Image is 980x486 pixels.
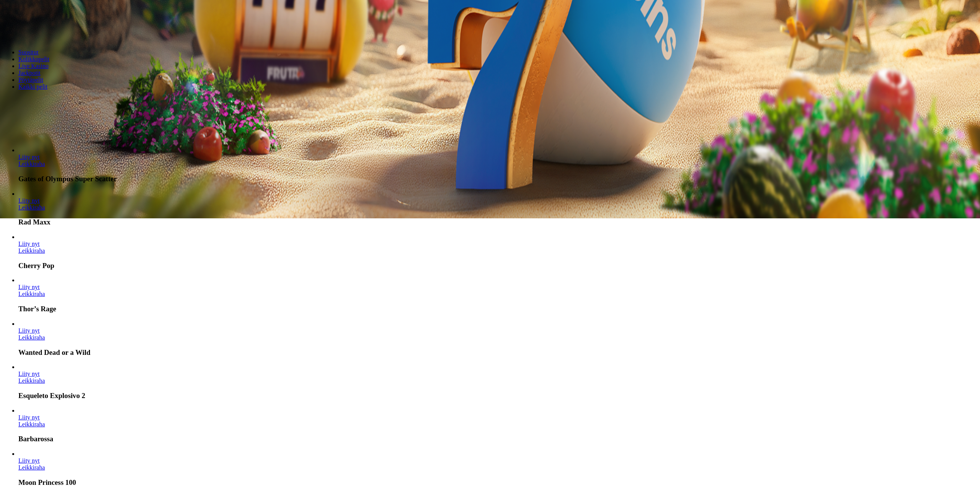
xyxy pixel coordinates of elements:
[18,218,977,226] h3: Rad Maxx
[3,36,977,90] nav: Lobby
[18,154,40,160] span: Liity nyt
[18,371,40,377] a: Esqueleto Explosivo 2
[18,327,40,334] span: Liity nyt
[18,147,977,183] article: Gates of Olympus Super Scatter
[18,364,977,400] article: Esqueleto Explosivo 2
[18,457,40,464] span: Liity nyt
[18,161,45,167] a: Gates of Olympus Super Scatter
[18,291,45,297] a: Thor’s Rage
[18,334,45,341] a: Wanted Dead or a Wild
[18,320,977,357] article: Wanted Dead or a Wild
[18,70,41,76] a: Jackpotit
[18,197,40,204] a: Rad Maxx
[18,457,40,464] a: Moon Princess 100
[18,348,977,357] h3: Wanted Dead or a Wild
[18,56,49,62] a: Kolikkopelit
[18,305,977,313] h3: Thor’s Rage
[18,234,977,270] article: Cherry Pop
[18,327,40,334] a: Wanted Dead or a Wild
[3,36,977,104] header: Lobby
[18,277,977,313] article: Thor’s Rage
[18,83,47,90] a: Kaikki pelit
[18,392,977,400] h3: Esqueleto Explosivo 2
[18,63,49,69] a: Live Kasino
[18,241,40,247] span: Liity nyt
[18,190,977,227] article: Rad Maxx
[18,414,40,421] span: Liity nyt
[18,421,45,427] a: Barbarossa
[18,49,38,55] a: Suositut
[18,377,45,384] a: Esqueleto Explosivo 2
[18,76,43,83] a: Pöytäpelit
[18,262,977,270] h3: Cherry Pop
[18,284,40,290] span: Liity nyt
[18,464,45,471] a: Moon Princess 100
[18,247,45,254] a: Cherry Pop
[18,204,45,211] a: Rad Maxx
[18,407,977,444] article: Barbarossa
[18,175,977,183] h3: Gates of Olympus Super Scatter
[18,284,40,290] a: Thor’s Rage
[18,371,40,377] span: Liity nyt
[18,435,977,443] h3: Barbarossa
[18,154,40,160] a: Gates of Olympus Super Scatter
[18,197,40,204] span: Liity nyt
[18,414,40,421] a: Barbarossa
[18,241,40,247] a: Cherry Pop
